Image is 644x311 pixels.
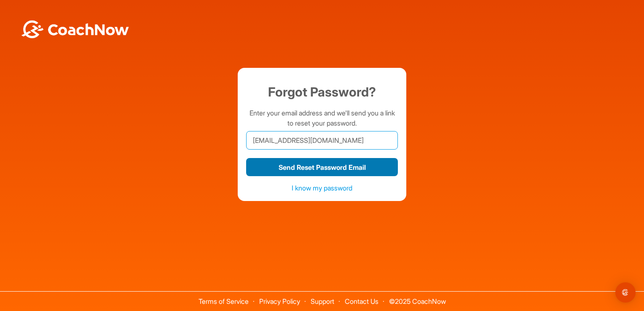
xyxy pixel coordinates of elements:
[199,297,249,306] a: Terms of Service
[345,297,378,306] a: Contact Us
[292,184,352,192] a: I know my password
[259,297,300,306] a: Privacy Policy
[615,282,636,303] div: Open Intercom Messenger
[385,292,450,305] span: © 2025 CoachNow
[246,83,398,102] h1: Forgot Password?
[20,20,130,38] img: BwLJSsUCoWCh5upNqxVrqldRgqLPVwmV24tXu5FoVAoFEpwwqQ3VIfuoInZCoVCoTD4vwADAC3ZFMkVEQFDAAAAAElFTkSuQmCC
[311,297,334,306] a: Support
[246,108,398,128] p: Enter your email address and we'll send you a link to reset your password.
[246,158,398,176] button: Send Reset Password Email
[246,131,398,150] input: Email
